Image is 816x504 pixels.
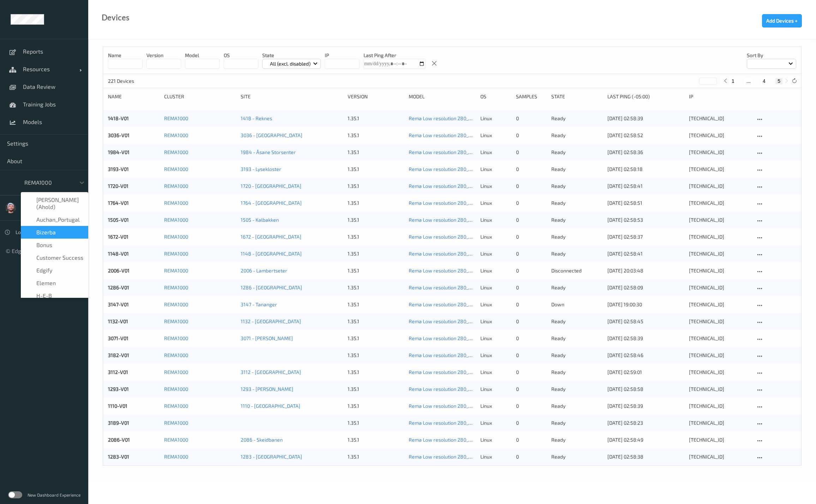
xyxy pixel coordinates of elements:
a: Rema Low resolution 280_210 [DATE] 22:30 [DATE] 22:30 Auto Save [409,200,559,206]
div: 0 [516,199,547,207]
div: [TECHNICAL_ID] [689,216,750,223]
a: REMA1000 [164,454,188,460]
a: REMA1000 [164,318,188,324]
div: Cluster [164,93,236,100]
div: 1.35.1 [348,284,404,291]
a: 1505-V01 [108,217,129,223]
div: 1.35.1 [348,166,404,173]
div: Name [108,93,159,100]
a: 1283-V01 [108,454,129,460]
a: 1764 - [GEOGRAPHIC_DATA] [241,200,302,206]
div: [DATE] 02:58:45 [607,318,684,325]
p: linux [480,352,511,359]
p: ready [551,183,602,190]
p: ready [551,318,602,325]
p: ready [551,216,602,223]
div: [TECHNICAL_ID] [689,149,750,156]
a: 1984-V01 [108,149,130,155]
a: Rema Low resolution 280_210 [DATE] 22:30 [DATE] 22:30 Auto Save [409,234,559,240]
a: REMA1000 [164,420,188,426]
div: [DATE] 02:58:09 [607,284,684,291]
a: Rema Low resolution 280_210 [DATE] 22:30 [DATE] 22:30 Auto Save [409,437,559,443]
div: 1.35.1 [348,301,404,308]
p: model [185,52,220,59]
a: 3147 - Tananger [241,301,277,307]
a: 1148-V01 [108,251,129,257]
a: 2086-V01 [108,437,130,443]
div: State [551,93,602,100]
a: 3193-V01 [108,166,129,172]
div: [DATE] 02:58:46 [607,352,684,359]
p: linux [480,436,511,443]
div: [TECHNICAL_ID] [689,352,750,359]
a: 3182-V01 [108,352,129,358]
div: 0 [516,402,547,410]
div: 0 [516,132,547,139]
a: 1672-V01 [108,234,128,240]
div: [DATE] 02:58:38 [607,453,684,460]
a: REMA1000 [164,268,188,273]
a: 1418 - Reknes [241,115,272,121]
p: Last Ping After [364,52,425,59]
div: 1.35.1 [348,402,404,410]
p: ready [551,166,602,173]
div: 0 [516,183,547,190]
a: 1720-V01 [108,183,128,189]
div: [TECHNICAL_ID] [689,284,750,291]
p: disconnected [551,267,602,274]
div: ip [689,93,750,100]
div: [DATE] 02:58:41 [607,250,684,257]
p: ready [551,419,602,426]
p: down [551,301,602,308]
div: [TECHNICAL_ID] [689,369,750,376]
a: Rema Low resolution 280_210 [DATE] 22:30 [DATE] 22:30 Auto Save [409,318,559,324]
a: Rema Low resolution 280_210 [DATE] 22:30 [DATE] 22:30 Auto Save [409,352,559,358]
a: REMA1000 [164,403,188,409]
a: 1110 - [GEOGRAPHIC_DATA] [241,403,300,409]
p: linux [480,115,511,122]
a: Rema Low resolution 280_210 [DATE] 22:30 [DATE] 22:30 Auto Save [409,166,559,172]
p: IP [325,52,359,59]
div: Model [409,93,475,100]
button: ... [744,78,753,84]
a: REMA1000 [164,200,188,206]
div: [TECHNICAL_ID] [689,453,750,460]
a: Rema Low resolution 280_210 [DATE] 22:30 [DATE] 22:30 Auto Save [409,420,559,426]
a: REMA1000 [164,352,188,358]
a: 3112-V01 [108,369,128,375]
a: Rema Low resolution 280_210 [DATE] 22:30 [DATE] 22:30 Auto Save [409,284,559,290]
a: 3071-V01 [108,335,128,341]
div: 0 [516,233,547,240]
a: 1110-V01 [108,403,127,409]
div: 0 [516,301,547,308]
a: REMA1000 [164,115,188,121]
div: 0 [516,216,547,223]
p: OS [224,52,258,59]
div: 1.35.1 [348,183,404,190]
p: linux [480,369,511,376]
div: Site [241,93,343,100]
div: 0 [516,267,547,274]
a: 1132 - [GEOGRAPHIC_DATA] [241,318,301,324]
a: 1764-V01 [108,200,129,206]
div: [DATE] 02:58:52 [607,132,684,139]
p: ready [551,453,602,460]
div: [TECHNICAL_ID] [689,199,750,207]
div: [TECHNICAL_ID] [689,132,750,139]
a: REMA1000 [164,284,188,290]
p: linux [480,132,511,139]
a: 1148 - [GEOGRAPHIC_DATA] [241,251,302,257]
a: REMA1000 [164,251,188,257]
div: 0 [516,115,547,122]
p: linux [480,149,511,156]
p: version [146,52,181,59]
p: linux [480,183,511,190]
div: 1.35.1 [348,115,404,122]
a: Rema Low resolution 280_210 [DATE] 22:30 [DATE] 22:30 Auto Save [409,217,559,223]
p: Name [108,52,143,59]
div: Devices [102,14,130,21]
p: linux [480,402,511,410]
a: REMA1000 [164,166,188,172]
a: REMA1000 [164,386,188,392]
a: 1283 - [GEOGRAPHIC_DATA] [241,454,302,460]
